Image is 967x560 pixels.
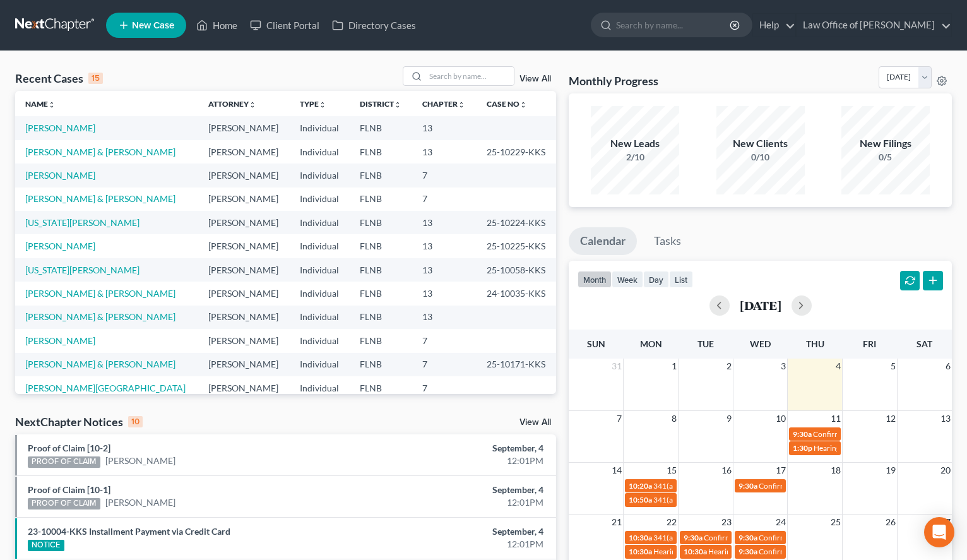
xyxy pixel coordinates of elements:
a: [PERSON_NAME] & [PERSON_NAME] [25,311,175,322]
td: 25-10171-KKS [477,353,557,376]
span: 341(a) meeting of creditors for [PERSON_NAME][US_STATE] [653,533,853,542]
h2: [DATE] [740,299,781,312]
button: day [643,271,669,288]
td: Individual [290,306,350,329]
a: [PERSON_NAME][GEOGRAPHIC_DATA] [25,383,186,393]
td: FLNB [350,376,412,400]
td: FLNB [350,164,412,187]
a: View All [519,418,551,427]
td: FLNB [350,306,412,329]
button: week [612,271,643,288]
div: New Leads [591,136,679,151]
a: [PERSON_NAME] [25,241,95,251]
td: [PERSON_NAME] [198,234,290,258]
td: 25-10225-KKS [477,234,557,258]
td: Individual [290,164,350,187]
span: Sun [587,338,605,349]
td: [PERSON_NAME] [198,188,290,211]
td: Individual [290,211,350,234]
div: New Clients [716,136,805,151]
span: 10:50a [629,495,652,504]
span: 20 [939,463,952,478]
a: Typeunfold_more [300,99,326,109]
a: [PERSON_NAME] & [PERSON_NAME] [25,288,175,299]
td: Individual [290,258,350,282]
td: 7 [412,329,476,352]
td: Individual [290,376,350,400]
span: 9:30a [739,547,757,556]
div: 10 [128,416,143,427]
span: Hearing for Celebration Pointe Holdings, LLC [814,443,961,453]
span: 10:30a [684,547,707,556]
i: unfold_more [319,101,326,109]
div: 12:01PM [380,496,543,509]
td: [PERSON_NAME] [198,116,290,140]
div: Open Intercom Messenger [924,517,954,547]
span: 18 [829,463,842,478]
td: [PERSON_NAME] [198,376,290,400]
td: [PERSON_NAME] [198,329,290,352]
span: 10:20a [629,481,652,491]
span: 11 [829,411,842,426]
a: Districtunfold_more [360,99,401,109]
a: Directory Cases [326,14,422,37]
a: [US_STATE][PERSON_NAME] [25,217,139,228]
td: 13 [412,234,476,258]
input: Search by name... [425,67,514,85]
i: unfold_more [458,101,465,109]
td: 7 [412,164,476,187]
td: FLNB [350,234,412,258]
span: Mon [640,338,662,349]
span: 16 [720,463,733,478]
span: Hearing for [PERSON_NAME][US_STATE] [708,547,845,556]
i: unfold_more [48,101,56,109]
span: New Case [132,21,174,30]
div: 0/5 [841,151,930,164]
span: Confirmation hearing for [PERSON_NAME] [759,481,902,491]
a: [PERSON_NAME] & [PERSON_NAME] [25,193,175,204]
div: September, 4 [380,484,543,496]
a: Nameunfold_more [25,99,56,109]
span: 9 [725,411,733,426]
td: Individual [290,353,350,376]
span: 9:30a [739,533,757,542]
a: [PERSON_NAME] & [PERSON_NAME] [25,359,175,369]
a: Attorneyunfold_more [208,99,256,109]
span: Tue [697,338,714,349]
span: Confirmation hearing for [PERSON_NAME] [813,429,956,439]
span: 26 [884,515,897,530]
td: 25-10229-KKS [477,140,557,164]
h3: Monthly Progress [569,73,658,88]
td: 13 [412,282,476,305]
td: Individual [290,234,350,258]
span: 1:30p [793,443,812,453]
td: 13 [412,140,476,164]
a: Client Portal [244,14,326,37]
td: FLNB [350,188,412,211]
td: [PERSON_NAME] [198,164,290,187]
span: 9:30a [739,481,757,491]
span: 12 [884,411,897,426]
div: September, 4 [380,525,543,538]
div: PROOF OF CLAIM [28,456,100,468]
td: FLNB [350,116,412,140]
a: [PERSON_NAME] [25,170,95,181]
div: 2/10 [591,151,679,164]
a: 23-10004-KKS Installment Payment via Credit Card [28,526,230,537]
td: [PERSON_NAME] [198,140,290,164]
span: 14 [610,463,623,478]
td: Individual [290,329,350,352]
span: 341(a) meeting for [PERSON_NAME] [653,481,775,491]
span: 10:30a [629,547,652,556]
span: 10 [774,411,787,426]
td: FLNB [350,353,412,376]
div: 12:01PM [380,538,543,551]
div: 15 [88,73,103,84]
span: 6 [944,359,952,374]
a: Tasks [643,227,692,255]
td: [PERSON_NAME] [198,282,290,305]
span: 24 [774,515,787,530]
a: [US_STATE][PERSON_NAME] [25,265,139,275]
a: View All [519,74,551,83]
button: list [669,271,693,288]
